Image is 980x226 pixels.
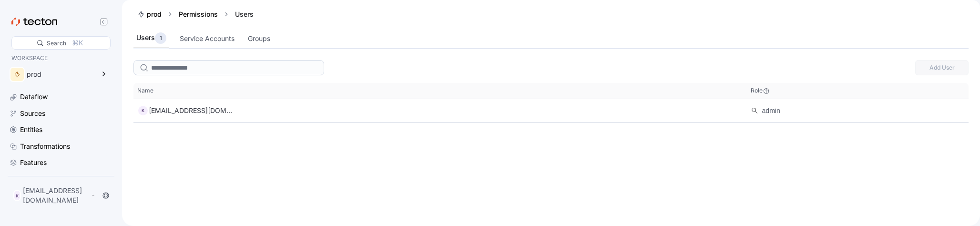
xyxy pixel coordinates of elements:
p: 1 [160,33,162,43]
div: [EMAIL_ADDRESS][DOMAIN_NAME] [149,105,233,116]
div: prod [27,71,94,78]
div: Features [20,157,47,168]
a: Sources [8,106,110,121]
p: [EMAIL_ADDRESS][DOMAIN_NAME] [23,186,89,205]
img: Info [763,87,770,95]
a: Permissions [179,10,218,18]
div: Dataflow [20,92,48,102]
span: Name [137,87,153,94]
div: Search⌘K [11,36,111,50]
div: prod [147,10,162,19]
div: Service Accounts [180,33,235,44]
span: admin [762,105,780,116]
div: Groups [248,33,270,44]
a: Entities [8,123,110,137]
a: prod [137,10,162,19]
button: admin [751,103,780,118]
div: ⌘K [72,38,83,48]
div: K [13,190,21,201]
div: Search [47,39,66,48]
div: Users [231,10,257,19]
a: Transformations [8,139,110,154]
div: Entities [20,124,42,135]
div: Transformations [20,141,70,152]
span: Add User [921,61,962,75]
a: Dataflow [8,90,110,104]
button: Add User [915,60,969,75]
a: Features [8,155,110,170]
p: WORKSPACE [11,53,106,63]
div: Role [751,87,763,94]
span: Role [751,87,770,95]
div: Sources [20,108,45,119]
div: Users [136,32,166,44]
div: K [137,105,149,116]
